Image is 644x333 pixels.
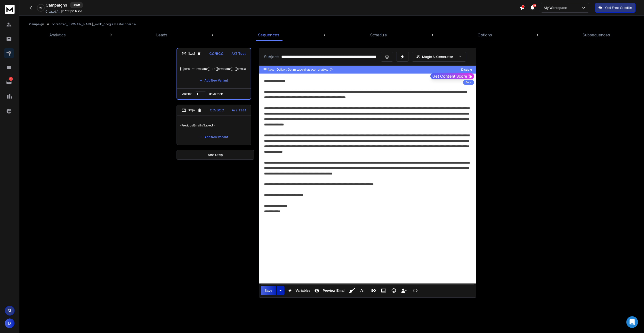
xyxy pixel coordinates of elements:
p: [DATE] 10:17 PM [61,9,82,13]
button: Add New Variant [196,132,232,142]
p: prioritized_[DOMAIN_NAME]_work_google.master.noai.csv [52,22,136,26]
a: Analytics [47,29,69,41]
button: Insert Unsubscribe Link [399,286,409,295]
button: Campaign [29,22,44,26]
p: Analytics [49,32,66,38]
div: Beta [463,80,474,85]
p: Sequences [258,32,279,38]
p: A/Z Test [232,51,246,56]
p: Wait for [182,92,192,96]
button: Save [261,286,276,295]
p: Get Free Credits [605,5,632,10]
div: Step 2 [182,108,202,112]
button: Emoticons [389,286,398,295]
p: Schedule [370,32,387,38]
button: Variables [285,286,312,295]
div: Open Intercom Messenger [626,316,638,328]
button: Get Content Score [430,73,474,79]
p: 0 % [40,6,42,9]
p: A/Z Test [232,108,246,113]
button: Disable [461,68,472,72]
p: Options [478,32,492,38]
button: Add New Variant [196,76,232,85]
div: Draft [70,2,83,8]
a: Sequences [255,29,282,41]
button: Code View [411,286,420,295]
img: logo [5,5,15,14]
p: CC/BCC [209,51,224,56]
button: Get Free Credits [595,3,636,13]
a: Leads [153,29,170,41]
a: Subsequences [580,29,613,41]
button: Add Step [177,150,254,160]
span: Note: [268,68,275,72]
span: Preview Email [322,289,346,293]
button: Clean HTML [347,286,357,295]
button: Preview Email [312,286,346,295]
button: More Text [358,286,367,295]
p: Subject: [264,54,279,60]
p: Subsequences [583,32,610,38]
button: Magic AI Generator [412,52,466,62]
p: CC/BCC [210,108,224,113]
p: days, then [209,92,223,96]
a: Options [475,29,495,41]
a: 4 [4,77,14,87]
button: Insert Link (⌘K) [369,286,378,295]
p: 4 [9,77,13,81]
h1: Campaigns [46,2,67,8]
li: Step1CC/BCCA/Z Test{{{accountFirstName}} < > {{firstName}}|{{firstName}} < > {{accountFirstName}}... [177,48,251,100]
p: Leads [156,32,167,38]
p: {{{accountFirstName}} < > {{firstName}}|{{firstName}} < > {{accountFirstName}}|Intro: {{accountFi... [180,62,248,76]
a: Schedule [367,29,390,41]
button: D [5,318,15,328]
p: <Previous Email's Subject> [180,119,248,132]
button: Insert Image (⌘P) [379,286,388,295]
span: 50 [533,4,536,7]
p: My Workspace [544,5,569,10]
p: Magic AI Generator [422,54,453,59]
p: Created At: [46,10,60,14]
div: Delivery Optimisation has been enabled [277,68,333,72]
div: Step 1 [182,51,201,56]
span: Variables [295,289,312,293]
li: Step2CC/BCCA/Z Test<Previous Email's Subject>Add New Variant [177,105,251,145]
